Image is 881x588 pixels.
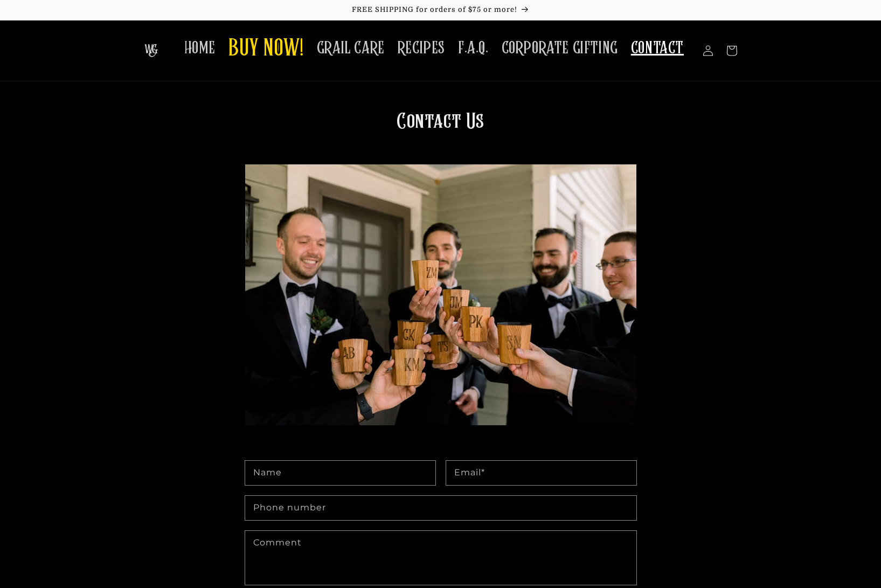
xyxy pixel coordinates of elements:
[228,34,304,64] span: BUY NOW!
[11,5,870,15] p: FREE SHIPPING for orders of $75 or more!
[184,38,216,59] span: HOME
[452,31,495,65] a: F.A.Q.
[245,108,636,434] h1: Contact Us
[458,38,489,59] span: F.A.Q.
[502,38,618,59] span: CORPORATE GIFTING
[144,44,158,57] img: The Whiskey Grail
[178,31,222,65] a: HOME
[222,28,310,71] a: BUY NOW!
[495,31,625,65] a: CORPORATE GIFTING
[625,31,690,65] a: CONTACT
[310,31,391,65] a: GRAIL CARE
[391,31,452,65] a: RECIPES
[398,38,445,59] span: RECIPES
[317,38,385,59] span: GRAIL CARE
[631,38,684,59] span: CONTACT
